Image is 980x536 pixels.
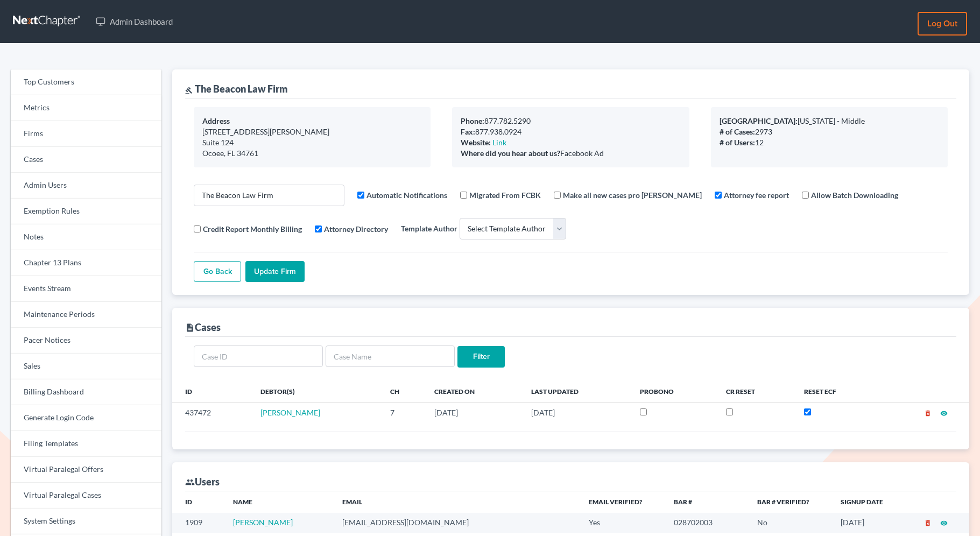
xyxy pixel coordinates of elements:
[457,346,505,368] input: Filter
[185,82,288,95] div: The Beacon Law Firm
[366,189,447,201] label: Automatic Notifications
[334,513,580,533] td: [EMAIL_ADDRESS][DOMAIN_NAME]
[11,250,161,276] a: Chapter 13 Plans
[924,519,932,527] i: delete_forever
[11,457,161,483] a: Virtual Paralegal Offers
[172,403,252,423] td: 437472
[426,380,523,402] th: Created On
[811,189,898,201] label: Allow Batch Downloading
[11,173,161,199] a: Admin Users
[461,127,475,136] b: Fax:
[185,475,220,488] div: Users
[194,261,241,283] a: Go Back
[11,276,161,302] a: Events Stream
[918,12,967,36] a: Log out
[11,405,161,431] a: Generate Login Code
[11,328,161,354] a: Pacer Notices
[461,116,680,126] div: 877.782.5290
[324,223,388,235] label: Attorney Directory
[749,491,832,513] th: Bar # Verified?
[11,69,161,95] a: Top Customers
[401,223,457,234] label: Template Author
[924,408,932,417] a: delete_forever
[665,513,749,533] td: 028702003
[233,518,293,527] a: [PERSON_NAME]
[832,491,904,513] th: Signup Date
[492,138,506,147] a: Link
[202,137,422,148] div: Suite 124
[631,380,717,402] th: ProBono
[717,380,795,402] th: CR Reset
[580,513,665,533] td: Yes
[795,380,879,402] th: Reset ECF
[832,513,904,533] td: [DATE]
[382,403,426,423] td: 7
[11,95,161,121] a: Metrics
[720,137,939,148] div: 12
[202,126,422,137] div: [STREET_ADDRESS][PERSON_NAME]
[172,380,252,402] th: ID
[172,491,224,513] th: ID
[461,149,560,158] b: Where did you hear about us?
[185,477,195,487] i: group
[426,403,523,423] td: [DATE]
[580,491,665,513] th: Email Verified?
[665,491,749,513] th: Bar #
[252,380,382,402] th: Debtor(s)
[90,12,178,31] a: Admin Dashboard
[523,380,631,402] th: Last Updated
[11,354,161,379] a: Sales
[461,126,680,137] div: 877.938.0924
[940,518,948,527] a: visibility
[11,147,161,173] a: Cases
[563,189,702,201] label: Make all new cases pro [PERSON_NAME]
[461,148,680,159] div: Facebook Ad
[720,116,939,126] div: [US_STATE] - Middle
[11,121,161,147] a: Firms
[172,513,224,533] td: 1909
[924,410,932,417] i: delete_forever
[720,127,755,136] b: # of Cases:
[11,224,161,250] a: Notes
[382,380,426,402] th: Ch
[720,116,798,125] b: [GEOGRAPHIC_DATA]:
[11,199,161,224] a: Exemption Rules
[224,491,334,513] th: Name
[185,323,195,333] i: description
[185,87,193,94] i: gavel
[720,126,939,137] div: 2973
[185,321,221,334] div: Cases
[203,223,302,235] label: Credit Report Monthly Billing
[245,261,305,283] input: Update Firm
[11,509,161,534] a: System Settings
[940,519,948,527] i: visibility
[11,302,161,328] a: Maintenance Periods
[749,513,832,533] td: No
[940,410,948,417] i: visibility
[11,483,161,509] a: Virtual Paralegal Cases
[461,116,484,125] b: Phone:
[326,345,455,367] input: Case Name
[461,138,491,147] b: Website:
[924,518,932,527] a: delete_forever
[523,403,631,423] td: [DATE]
[11,431,161,457] a: Filing Templates
[724,189,789,201] label: Attorney fee report
[202,148,422,159] div: Ocoee, FL 34761
[720,138,755,147] b: # of Users:
[260,408,320,417] a: [PERSON_NAME]
[469,189,541,201] label: Migrated From FCBK
[194,345,323,367] input: Case ID
[334,491,580,513] th: Email
[11,379,161,405] a: Billing Dashboard
[202,116,230,125] b: Address
[940,408,948,417] a: visibility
